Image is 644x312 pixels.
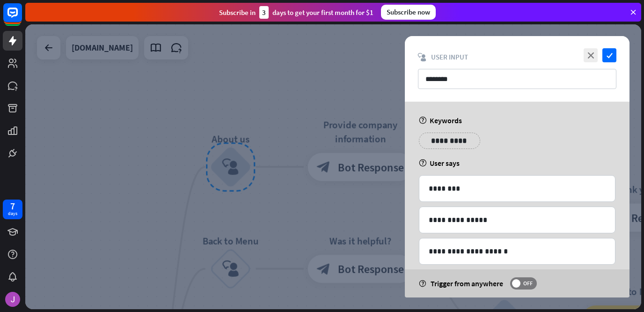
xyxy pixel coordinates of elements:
[10,202,15,210] div: 7
[431,279,503,288] span: Trigger from anywhere
[259,6,269,19] div: 3
[419,158,615,168] div: User says
[419,159,427,167] i: help
[584,48,598,62] i: close
[419,117,427,124] i: help
[419,280,426,287] i: help
[381,5,436,20] div: Subscribe now
[3,200,22,219] a: 7 days
[520,280,535,287] span: OFF
[419,116,615,125] div: Keywords
[219,6,373,19] div: Subscribe in days to get your first month for $1
[431,52,468,61] span: User Input
[7,4,36,32] button: Open LiveChat chat widget
[418,53,426,61] i: block_user_input
[8,210,17,217] div: days
[602,48,616,62] i: check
